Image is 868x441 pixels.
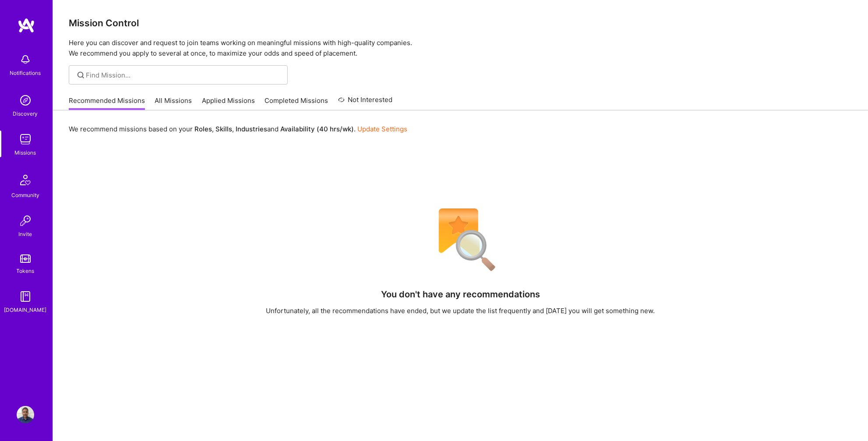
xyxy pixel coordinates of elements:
img: guide book [17,288,34,305]
a: Not Interested [338,95,393,110]
img: Community [15,169,36,191]
div: Notifications [10,68,41,78]
div: Community [11,191,39,200]
img: tokens [20,254,31,263]
a: Applied Missions [202,96,255,110]
a: Completed Missions [265,96,328,110]
div: [DOMAIN_NAME] [4,305,47,314]
a: Update Settings [357,125,407,133]
img: User Avatar [17,406,34,423]
p: Here you can discover and request to join teams working on meaningful missions with high-quality ... [69,38,852,59]
a: Recommended Missions [69,96,145,110]
b: Industries [236,125,267,133]
div: Missions [15,148,36,157]
a: User Avatar [14,406,36,423]
input: Find Mission... [86,71,281,80]
img: teamwork [17,131,34,148]
h4: You don't have any recommendations [381,289,540,300]
b: Roles [194,125,212,133]
b: Skills [215,125,232,133]
img: bell [17,51,34,68]
a: All Missions [155,96,192,110]
div: Discovery [13,109,38,118]
img: Invite [17,212,34,229]
p: We recommend missions based on your , , and . [69,124,407,134]
div: Unfortunately, all the recommendations have ended, but we update the list frequently and [DATE] y... [266,306,655,315]
img: discovery [17,92,34,109]
b: Availability (40 hrs/wk) [280,125,354,133]
i: icon SearchGrey [76,70,86,80]
img: logo [18,18,35,33]
h3: Mission Control [69,18,852,28]
div: Tokens [17,266,35,275]
img: No Results [423,203,498,277]
div: Invite [19,229,32,239]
